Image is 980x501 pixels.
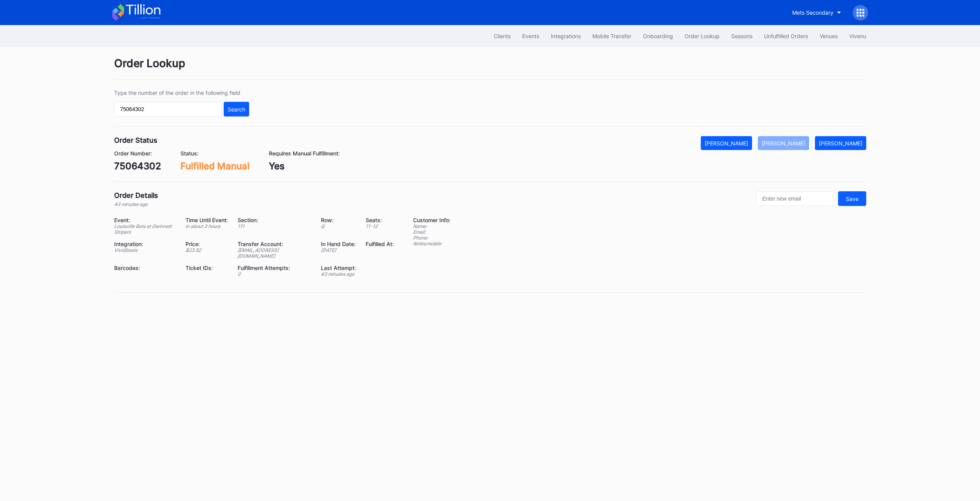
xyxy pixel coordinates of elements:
[180,160,250,172] div: Fulfilled Manual
[366,241,394,247] div: Fulfilled At:
[413,235,450,241] div: Phone:
[756,191,836,206] input: Enter new email
[321,223,356,229] div: Q
[114,160,161,172] div: 75064302
[269,150,340,157] div: Requires Manual Fulfillment:
[516,29,545,43] button: Events
[238,247,311,259] div: [EMAIL_ADDRESS][DOMAIN_NAME]
[186,217,228,223] div: Time Until Event:
[413,217,450,223] div: Customer Info:
[814,29,843,43] button: Venues
[843,29,872,43] button: Vivenu
[679,29,725,43] button: Order Lookup
[114,150,161,157] div: Order Number:
[637,29,679,43] button: Onboarding
[701,136,752,150] button: [PERSON_NAME]
[321,241,356,247] div: In Hand Date:
[238,217,311,223] div: Section:
[545,29,587,43] button: Integrations
[522,33,539,39] div: Events
[413,241,450,246] div: Notes: mobile
[838,191,866,206] button: Save
[758,29,814,43] button: Unfulfilled Orders
[224,102,249,116] button: Search
[587,29,637,43] button: Mobile Transfer
[321,265,356,271] div: Last Attempt:
[819,140,862,147] div: [PERSON_NAME]
[764,33,808,39] div: Unfulfilled Orders
[846,196,859,202] div: Save
[366,217,394,223] div: Seats:
[413,229,450,235] div: Email:
[114,89,249,96] div: Type the number of the order in the following field
[592,33,631,39] div: Mobile Transfer
[731,33,752,39] div: Seasons
[725,29,758,43] button: Seasons
[551,33,581,39] div: Integrations
[820,33,838,39] div: Venues
[269,160,340,172] div: Yes
[366,223,394,229] div: 11 - 12
[114,57,866,80] div: Order Lookup
[321,217,356,223] div: Row:
[849,33,866,39] div: Vivenu
[643,33,673,39] div: Onboarding
[114,191,158,199] div: Order Details
[238,223,311,229] div: 111
[114,241,176,247] div: Integration:
[114,102,222,116] input: GT59662
[321,247,356,253] div: [DATE]
[786,5,847,20] button: Mets Secondary
[114,265,176,271] div: Barcodes:
[321,271,356,277] div: 43 minutes ago
[685,33,720,39] div: Order Lookup
[238,265,311,271] div: Fulfillment Attempts:
[792,9,833,16] div: Mets Secondary
[114,201,158,207] div: 43 minutes ago
[186,265,228,271] div: Ticket IDs:
[494,33,511,39] div: Clients
[815,136,866,150] button: [PERSON_NAME]
[238,271,311,277] div: 0
[186,241,228,247] div: Price:
[413,223,450,229] div: Name:
[114,217,176,223] div: Event:
[186,247,228,253] div: $ 23.52
[762,140,805,147] div: [PERSON_NAME]
[180,150,250,157] div: Status:
[238,241,311,247] div: Transfer Account:
[114,223,176,235] div: Louisville Bats at Gwinnett Stripers
[488,29,516,43] button: Clients
[114,247,176,253] div: VividSeats
[705,140,748,147] div: [PERSON_NAME]
[758,136,809,150] button: [PERSON_NAME]
[186,223,228,229] div: in about 3 hours
[114,136,157,144] div: Order Status
[228,106,245,113] div: Search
